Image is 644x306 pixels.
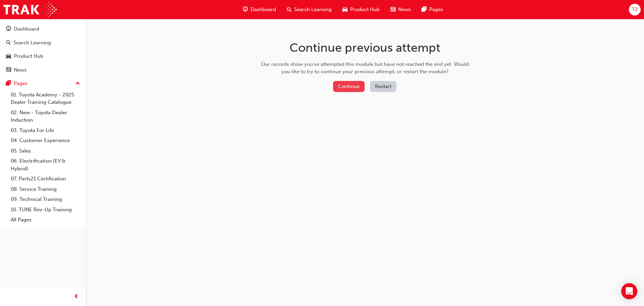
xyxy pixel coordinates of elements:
div: Pages [14,80,28,87]
a: guage-iconDashboard [237,3,281,16]
a: Search Learning [3,37,83,49]
span: Pages [429,6,443,13]
button: Continue [333,81,365,92]
span: guage-icon [6,26,11,32]
button: DashboardSearch LearningProduct HubNews [3,21,83,77]
span: prev-icon [74,293,79,301]
span: Search Learning [294,6,332,13]
div: News [14,66,26,74]
a: All Pages [8,215,83,225]
button: TJ [629,4,641,15]
button: Pages [3,77,83,90]
img: Trak [3,2,57,17]
span: up-icon [75,79,80,88]
span: pages-icon [6,81,11,87]
span: News [398,6,411,13]
span: search-icon [287,5,291,14]
button: Restart [370,81,396,92]
a: 08. Service Training [8,184,83,194]
div: Our records show you've attempted this module but have not reached the end yet. Would you like to... [259,60,471,76]
span: car-icon [342,5,347,14]
span: Product Hub [350,6,380,13]
span: news-icon [390,5,395,14]
a: News [3,64,83,76]
a: 05. Sales [8,146,83,156]
h1: Continue previous attempt [259,40,471,55]
a: 09. Technical Training [8,194,83,205]
span: TJ [632,6,638,13]
a: 02. New - Toyota Dealer Induction [8,107,83,125]
span: news-icon [6,67,11,73]
span: search-icon [6,40,11,46]
a: 10. TUNE Rev-Up Training [8,205,83,215]
a: search-iconSearch Learning [281,3,337,16]
span: guage-icon [243,5,248,14]
span: car-icon [6,53,11,59]
a: Dashboard [3,23,83,35]
a: news-iconNews [385,3,416,16]
div: Search Learning [13,39,51,47]
a: 04. Customer Experience [8,135,83,146]
a: 06. Electrification (EV & Hybrid) [8,156,83,174]
a: 01. Toyota Academy - 2025 Dealer Training Catalogue [8,90,83,107]
span: Dashboard [251,6,276,13]
a: 03. Toyota For Life [8,125,83,136]
a: 07. Parts21 Certification [8,174,83,184]
a: pages-iconPages [416,3,448,16]
span: pages-icon [422,5,427,14]
div: Open Intercom Messenger [621,283,637,299]
a: car-iconProduct Hub [337,3,385,16]
div: Product Hub [14,52,43,60]
a: Product Hub [3,50,83,62]
div: Dashboard [14,25,39,33]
